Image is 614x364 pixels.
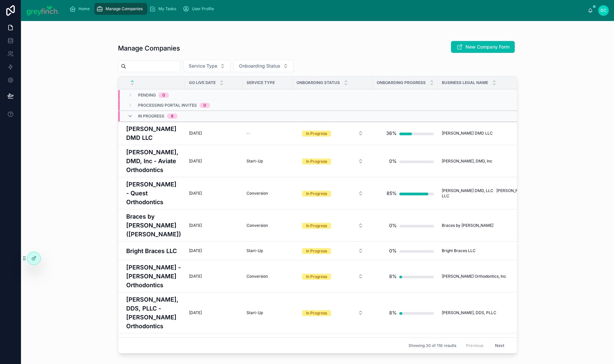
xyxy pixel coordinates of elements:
[296,270,369,283] a: Select Button
[247,159,263,164] span: Start-Up
[451,41,515,53] button: New Company Form
[389,306,397,319] div: 8%
[306,131,327,137] div: In Progress
[389,270,397,283] div: 8%
[247,248,263,253] span: Start-Up
[442,131,493,136] span: [PERSON_NAME] DMD LLC
[126,124,181,142] a: [PERSON_NAME] DMD LLC
[247,131,289,136] a: --
[297,307,368,319] button: Select Button
[181,3,219,15] a: User Profile
[377,244,434,257] a: 0%
[389,219,397,232] div: 0%
[306,159,327,164] div: In Progress
[296,187,369,200] a: Select Button
[465,44,509,50] span: New Company Form
[189,159,239,164] a: [DATE]
[65,2,588,16] div: scrollable content
[162,93,165,98] div: 0
[189,310,202,315] span: [DATE]
[377,187,434,200] a: 85%
[296,245,369,257] a: Select Button
[189,159,202,164] span: [DATE]
[189,274,202,279] span: [DATE]
[247,159,289,164] a: Start-Up
[601,8,606,13] span: DC
[247,223,268,228] span: Conversion
[297,220,368,231] button: Select Button
[189,131,239,136] a: [DATE]
[297,270,368,282] button: Select Button
[306,191,327,197] div: In Progress
[192,6,214,11] span: User Profile
[247,80,275,85] span: Service Type
[247,310,289,315] a: Start-Up
[138,114,164,119] span: In Progress
[126,180,181,206] a: [PERSON_NAME] - Quest Orthodontics
[247,248,289,253] a: Start-Up
[442,274,549,279] a: [PERSON_NAME] Orthodontics, Inc
[126,263,181,289] a: [PERSON_NAME] - [PERSON_NAME] Orthodontics
[118,44,180,53] h1: Manage Companies
[189,80,216,85] span: Go Live Date
[442,274,506,279] span: [PERSON_NAME] Orthodontics, Inc
[189,191,239,196] a: [DATE]
[126,212,181,239] a: Braces by [PERSON_NAME] ([PERSON_NAME])
[442,310,496,315] span: [PERSON_NAME], DDS, PLLC
[297,245,368,257] button: Select Button
[409,343,456,348] span: Showing 30 of 116 results
[126,246,181,255] h4: Bright Braces LLC
[189,310,239,315] a: [DATE]
[297,187,368,199] button: Select Button
[442,310,549,315] a: [PERSON_NAME], DDS, PLLC
[189,223,202,228] span: [DATE]
[189,63,217,69] span: Service Type
[389,244,397,257] div: 0%
[306,310,327,316] div: In Progress
[247,131,250,136] span: --
[247,274,289,279] a: Conversion
[189,248,239,253] a: [DATE]
[296,307,369,319] a: Select Button
[296,155,369,167] a: Select Button
[189,248,202,253] span: [DATE]
[147,3,181,15] a: My Tasks
[126,148,181,174] a: [PERSON_NAME], DMD, Inc - Aviate Orthodontics
[79,6,90,11] span: Home
[306,248,327,254] div: In Progress
[297,155,368,167] button: Select Button
[377,219,434,232] a: 0%
[377,270,434,283] a: 8%
[442,188,549,199] a: [PERSON_NAME] DMD, LLC [PERSON_NAME] DMD2, LLC
[126,295,181,331] a: [PERSON_NAME], DDS, PLLC - [PERSON_NAME] Orthodontics
[138,93,156,98] span: Pending
[442,248,549,253] a: Bright Braces LLC
[306,274,327,280] div: In Progress
[442,159,492,164] span: [PERSON_NAME], DMD, Inc
[189,191,202,196] span: [DATE]
[138,103,197,108] span: Processing Portal Invites
[247,223,289,228] a: Conversion
[377,127,434,140] a: 36%
[296,80,340,85] span: Onboarding Status
[233,60,294,72] button: Select Button
[247,191,268,196] span: Conversion
[239,63,280,69] span: Onboarding Status
[106,6,143,11] span: Manage Companies
[442,80,488,85] span: Business Legal Name
[442,223,549,228] a: Braces by [PERSON_NAME]
[442,248,476,253] span: Bright Braces LLC
[296,219,369,232] a: Select Button
[387,187,397,200] div: 85%
[377,306,434,319] a: 8%
[94,3,147,15] a: Manage Companies
[377,155,434,168] a: 0%
[189,223,239,228] a: [DATE]
[189,131,202,136] span: [DATE]
[171,114,174,119] div: 9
